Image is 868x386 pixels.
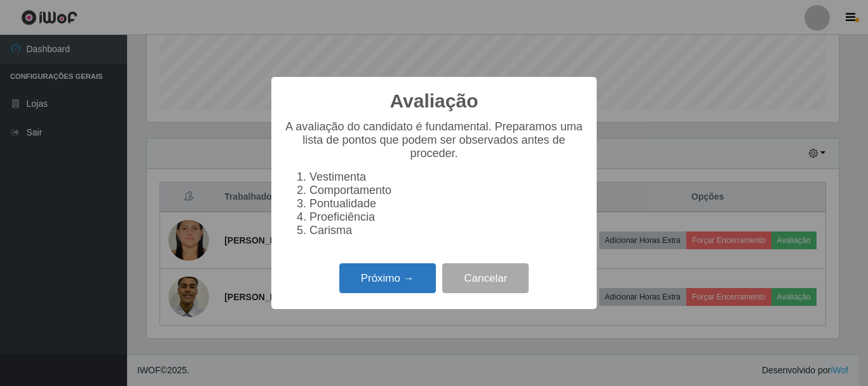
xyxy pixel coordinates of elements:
li: Comportamento [309,184,584,197]
button: Próximo → [339,263,436,293]
li: Vestimenta [309,170,584,184]
button: Cancelar [442,263,529,293]
li: Pontualidade [309,197,584,210]
p: A avaliação do candidato é fundamental. Preparamos uma lista de pontos que podem ser observados a... [284,120,584,160]
li: Carisma [309,224,584,237]
li: Proeficiência [309,210,584,224]
h2: Avaliação [390,90,478,113]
